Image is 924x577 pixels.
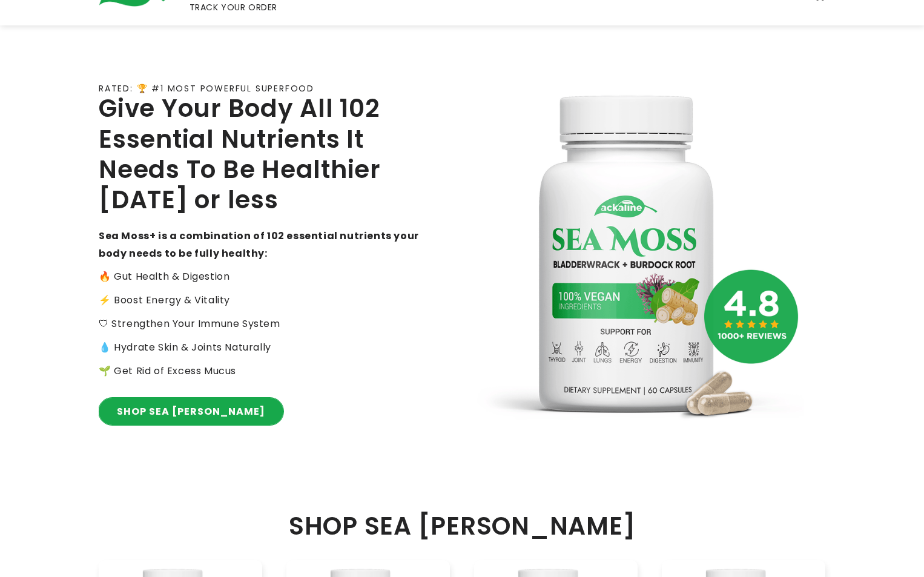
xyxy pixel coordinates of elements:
p: 💧 Hydrate Skin & Joints Naturally [99,339,420,357]
p: 🌱 Get Rid of Excess Mucus [99,363,420,380]
p: 🔥 Gut Health & Digestion [99,268,420,286]
a: SHOP SEA [PERSON_NAME] [99,398,283,425]
p: 🛡 Strengthen Your Immune System [99,315,420,333]
strong: Sea Moss+ is a combination of 102 essential nutrients your body needs to be fully healthy: [99,229,419,260]
p: ⚡️ Boost Energy & Vitality [99,292,420,309]
p: RATED: 🏆 #1 MOST POWERFUL SUPERFOOD [99,84,314,94]
h2: SHOP SEA [PERSON_NAME] [99,511,825,541]
span: TRACK YOUR ORDER [190,2,278,13]
h2: Give Your Body All 102 Essential Nutrients It Needs To Be Healthier [DATE] or less [99,93,420,216]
